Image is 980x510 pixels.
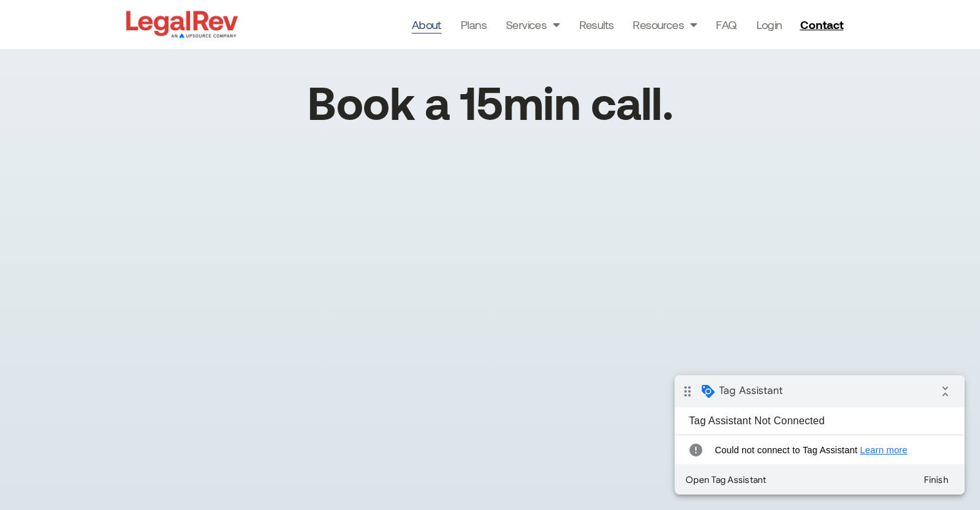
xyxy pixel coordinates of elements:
i: error [10,62,32,88]
a: Services [506,15,560,34]
a: Resources [633,15,697,34]
a: About [412,15,441,34]
span: Tag Assistant [44,8,108,21]
a: Plans [461,15,486,34]
a: Learn more [186,70,233,80]
span: Could not connect to Tag Assistant [40,68,269,81]
h1: Book a 15min call. [307,79,673,124]
nav: Menu [412,15,782,34]
i: Collapse debug badge [258,3,283,29]
button: Finish [238,93,285,116]
button: Open Tag Assistant [5,93,98,116]
a: Results [579,15,613,34]
span: Contact [800,19,843,30]
a: Login [756,15,782,34]
a: Contact [794,14,851,35]
a: FAQ [716,15,736,34]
